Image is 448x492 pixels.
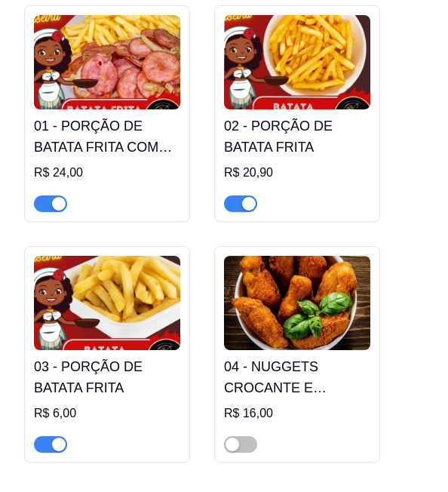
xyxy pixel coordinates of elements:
[224,404,370,423] div: R$ 16,00
[224,15,370,109] img: product-image
[224,164,370,182] div: R$ 20,90
[224,115,370,158] h4: 02 - PORÇÃO DE BATATA FRITA
[224,256,370,350] img: product-image
[34,15,180,109] img: product-image
[34,356,180,398] h4: 03 - PORÇÃO DE BATATA FRITA
[34,256,180,350] img: product-image
[224,356,370,398] h4: 04 - NUGGETS CROCANTE E SUCULENTO
[34,115,180,158] h4: 01 - PORÇÃO DE BATATA FRITA COM CALABRESA ACEBOLADA
[34,164,180,182] div: R$ 24,00
[34,404,180,423] div: R$ 6,00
